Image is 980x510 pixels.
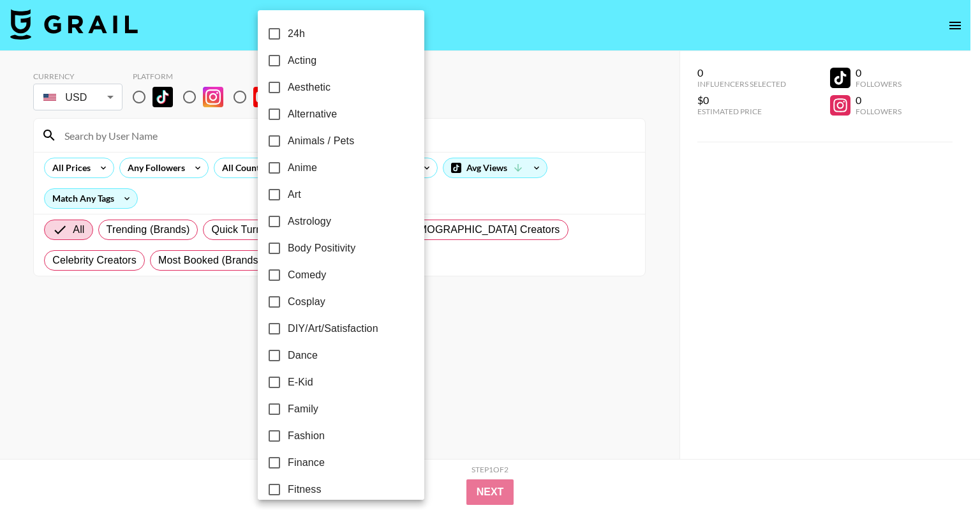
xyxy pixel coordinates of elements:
[288,321,378,336] span: DIY/Art/Satisfaction
[288,241,355,256] span: Body Positivity
[288,107,337,122] span: Alternative
[288,375,313,390] span: E-Kid
[288,455,325,470] span: Finance
[288,267,326,283] span: Comedy
[288,401,318,417] span: Family
[288,80,330,95] span: Aesthetic
[288,294,325,310] span: Cosplay
[288,160,317,176] span: Anime
[916,446,965,495] iframe: Drift Widget Chat Controller
[288,133,354,149] span: Animals / Pets
[288,53,316,68] span: Acting
[288,26,305,41] span: 24h
[288,428,325,444] span: Fashion
[288,187,301,202] span: Art
[288,482,322,497] span: Fitness
[288,214,331,229] span: Astrology
[288,348,318,363] span: Dance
